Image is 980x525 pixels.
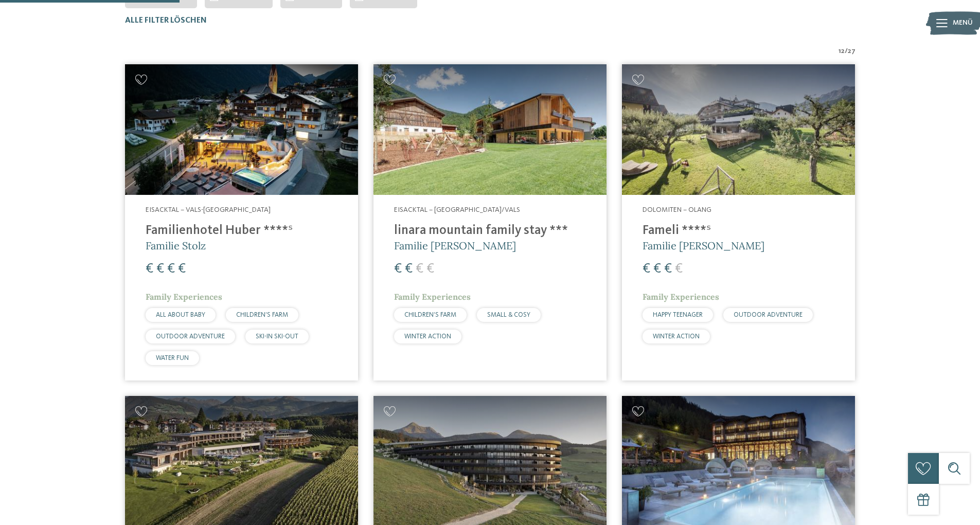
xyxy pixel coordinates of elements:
[394,292,471,302] span: Family Experiences
[146,239,206,252] span: Familie Stolz
[156,333,225,340] span: OUTDOOR ADVENTURE
[373,64,607,195] img: Familienhotels gesucht? Hier findet ihr die besten!
[622,64,855,381] a: Familienhotels gesucht? Hier findet ihr die besten! Dolomiten – Olang Fameli ****ˢ Familie [PERSO...
[156,312,205,318] span: ALL ABOUT BABY
[653,312,703,318] span: HAPPY TEENAGER
[373,64,607,381] a: Familienhotels gesucht? Hier findet ihr die besten! Eisacktal – [GEOGRAPHIC_DATA]/Vals linara mou...
[146,223,337,239] h4: Familienhotel Huber ****ˢ
[394,206,520,213] span: Eisacktal – [GEOGRAPHIC_DATA]/Vals
[643,292,719,302] span: Family Experiences
[394,239,516,252] span: Familie [PERSON_NAME]
[622,64,855,195] img: Familienhotels gesucht? Hier findet ihr die besten!
[146,206,271,213] span: Eisacktal – Vals-[GEOGRAPHIC_DATA]
[643,262,650,276] span: €
[839,46,845,57] span: 12
[146,292,222,302] span: Family Experiences
[653,262,661,276] span: €
[125,16,207,25] span: Alle Filter löschen
[404,333,451,340] span: WINTER ACTION
[664,262,672,276] span: €
[146,262,153,276] span: €
[675,262,683,276] span: €
[487,312,530,318] span: SMALL & COSY
[256,333,298,340] span: SKI-IN SKI-OUT
[156,262,164,276] span: €
[125,64,358,195] img: Familienhotels gesucht? Hier findet ihr die besten!
[426,262,434,276] span: €
[845,46,848,57] span: /
[734,312,803,318] span: OUTDOOR ADVENTURE
[643,206,711,213] span: Dolomiten – Olang
[653,333,700,340] span: WINTER ACTION
[236,312,288,318] span: CHILDREN’S FARM
[405,262,413,276] span: €
[394,262,402,276] span: €
[416,262,423,276] span: €
[643,239,764,252] span: Familie [PERSON_NAME]
[125,64,358,381] a: Familienhotels gesucht? Hier findet ihr die besten! Eisacktal – Vals-[GEOGRAPHIC_DATA] Familienho...
[156,355,189,361] span: WATER FUN
[167,262,175,276] span: €
[178,262,186,276] span: €
[404,312,456,318] span: CHILDREN’S FARM
[848,46,856,57] span: 27
[394,223,586,239] h4: linara mountain family stay ***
